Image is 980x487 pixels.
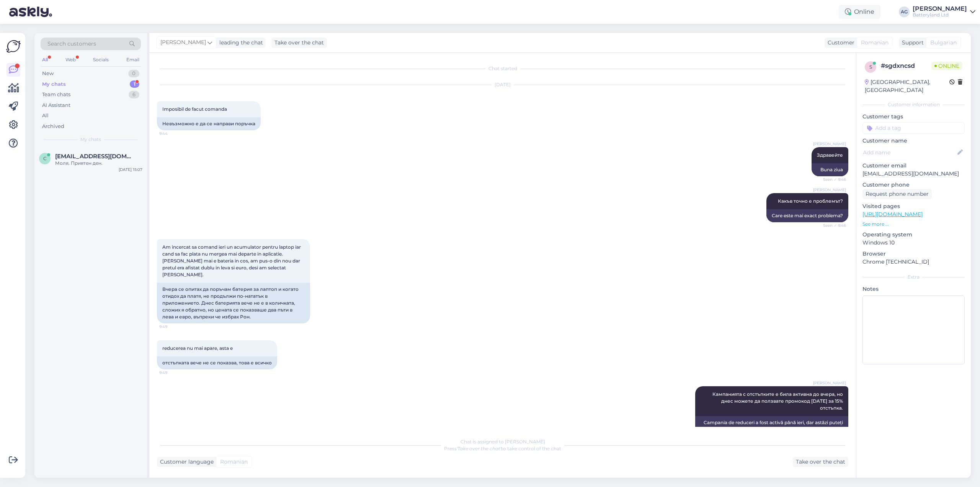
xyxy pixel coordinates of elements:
div: Web [64,55,77,65]
div: [GEOGRAPHIC_DATA], [GEOGRAPHIC_DATA] [865,78,949,94]
span: 9:49 [159,370,188,375]
div: отстъпката вече не се показва, това е всичко [157,356,277,369]
div: Вчера се опитах да поръчам батерия за лаптоп и когато отидох да платя, не продължи по-нататък в п... [157,283,310,323]
span: [PERSON_NAME] [813,187,846,193]
span: Search customers [47,40,96,48]
div: All [42,112,49,120]
span: Romanian [861,39,889,47]
div: Extra [862,274,965,280]
div: Batteryland Ltd [913,12,967,18]
p: [EMAIL_ADDRESS][DOMAIN_NAME] [862,170,965,178]
div: Email [125,55,141,65]
p: Customer tags [862,113,965,121]
p: Visited pages [862,202,965,210]
div: Request phone number [862,189,932,199]
input: Add name [863,148,956,157]
div: Customer [825,39,854,47]
div: 6 [129,91,139,98]
div: Care este mai exact problema? [766,209,848,222]
p: Browser [862,250,965,258]
span: My chats [80,136,101,143]
span: Seen ✓ 9:46 [817,177,846,182]
div: AG [899,7,910,17]
div: Customer information [862,101,965,108]
span: [PERSON_NAME] [813,380,846,386]
span: Online [931,62,962,70]
p: See more ... [862,221,965,228]
div: Online [839,5,880,19]
a: [URL][DOMAIN_NAME] [862,211,923,218]
span: Chat is assigned to [PERSON_NAME] [461,439,545,444]
p: Notes [862,285,965,293]
div: Take over the chat [793,457,848,467]
span: Romanian [220,458,248,466]
div: AI Assistant [42,102,70,109]
div: leading the chat [216,39,263,47]
div: Team chats [42,91,70,98]
span: Imposibil de facut comanda [162,106,227,112]
div: All [41,55,49,65]
div: [DATE] 15:07 [119,167,142,172]
div: Невъзможно е да се направи поръчка [157,117,261,130]
div: 1 [130,80,139,88]
p: Operating system [862,231,965,239]
img: Askly Logo [6,39,21,54]
p: Customer name [862,137,965,145]
i: 'Take over the chat' [457,446,501,451]
input: Add a tag [862,122,965,134]
div: Take over the chat [271,38,327,48]
span: Кампанията с отстъпките е била активна до вчера, но днес можете да ползвате промокод [DATE] за 15... [712,391,844,411]
a: [PERSON_NAME]Batteryland Ltd [913,6,975,18]
div: Chat started [157,65,848,72]
span: Press to take control of the chat [444,446,561,451]
div: Archived [42,123,64,130]
div: Socials [91,55,110,65]
span: Am incercat sa comand ieri un acumulator pentru laptop iar cand sa fac plata nu mergea mai depart... [162,244,302,277]
span: [PERSON_NAME] [160,38,206,47]
span: Bulgarian [930,39,957,47]
div: Support [899,39,924,47]
div: My chats [42,80,66,88]
div: 0 [128,70,139,77]
div: Buna ziua [812,163,848,176]
span: [PERSON_NAME] [813,141,846,147]
span: reducerea nu mai apare, asta e [162,345,233,351]
div: # sgdxncsd [881,61,931,71]
p: Customer email [862,162,965,170]
span: Здравейте [817,152,843,158]
p: Customer phone [862,181,965,189]
p: Chrome [TECHNICAL_ID] [862,258,965,266]
div: [DATE] [157,81,848,88]
div: Customer language [157,458,214,466]
div: [PERSON_NAME] [913,6,967,12]
div: Моля. Приятен ден. [55,160,142,167]
p: Windows 10 [862,239,965,247]
div: Campania de reduceri a fost activă până ieri, dar astăzi puteți folosi codul promoțional [DATE] p... [695,416,848,436]
span: Seen ✓ 9:46 [817,223,846,228]
div: New [42,70,54,77]
span: 9:49 [159,324,188,330]
span: 9:44 [159,131,188,136]
span: Какъв точно е проблемът? [778,198,843,204]
span: Craciun_viorel_razvan@yahoo.com [55,153,135,160]
span: C [43,156,47,161]
span: s [869,64,872,70]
